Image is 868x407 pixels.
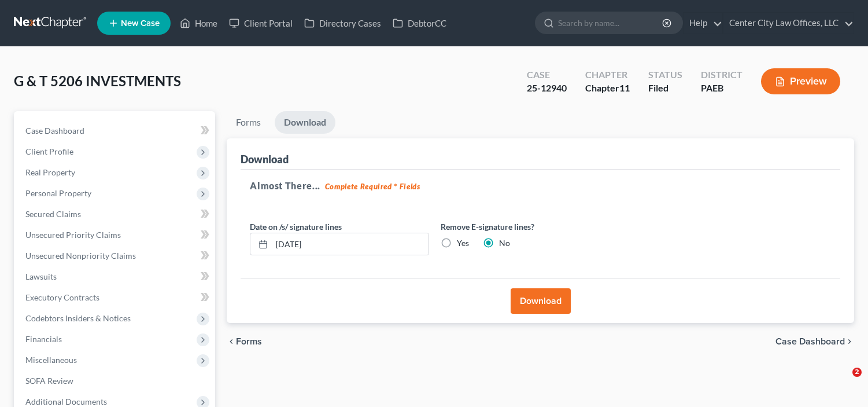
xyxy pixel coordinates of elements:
a: Unsecured Nonpriority Claims [16,245,215,266]
div: Status [648,68,682,82]
div: Case [527,68,567,82]
span: Secured Claims [25,209,81,219]
div: Filed [648,82,682,95]
i: chevron_left [227,337,236,346]
a: SOFA Review [16,371,215,391]
span: New Case [121,19,160,28]
a: Center City Law Offices, LLC [723,13,854,34]
span: Case Dashboard [775,337,845,346]
a: Client Portal [223,13,298,34]
strong: Complete Required * Fields [325,182,420,191]
a: Executory Contracts [16,287,215,308]
label: Date on /s/ signature lines [250,221,342,233]
a: Help [684,13,722,34]
span: Real Property [25,167,75,177]
div: Chapter [585,82,630,95]
span: Unsecured Nonpriority Claims [25,251,136,261]
span: Personal Property [25,188,91,198]
span: SOFA Review [25,376,73,386]
span: Case Dashboard [25,126,84,135]
label: Yes [457,237,469,249]
a: Forms [227,111,270,134]
label: Remove E-signature lines? [441,221,620,233]
h5: Almost There... [250,179,831,193]
i: chevron_right [845,337,854,346]
button: chevron_left Forms [227,337,278,346]
input: MM/DD/YYYY [272,233,429,255]
span: Lawsuits [25,272,57,281]
span: 2 [852,368,862,377]
span: Codebtors Insiders & Notices [25,313,131,323]
a: Download [275,111,335,134]
a: Lawsuits [16,266,215,287]
div: Download [241,152,289,166]
span: Forms [236,337,262,346]
span: Miscellaneous [25,355,77,365]
a: Case Dashboard chevron_right [775,337,854,346]
a: Home [174,13,223,34]
span: Executory Contracts [25,292,99,302]
div: Chapter [585,68,630,82]
div: PAEB [701,82,743,95]
span: Client Profile [25,146,73,156]
a: Case Dashboard [16,120,215,141]
span: Unsecured Priority Claims [25,230,121,240]
span: Additional Documents [25,397,107,406]
div: District [701,68,743,82]
iframe: Intercom live chat [829,368,856,395]
label: No [499,237,510,249]
span: Financials [25,334,62,344]
a: DebtorCC [387,13,452,34]
button: Preview [761,68,840,94]
a: Secured Claims [16,204,215,225]
button: Download [511,288,571,314]
div: 25-12940 [527,82,567,95]
a: Unsecured Priority Claims [16,225,215,245]
input: Search by name... [558,12,664,34]
span: G & T 5206 INVESTMENTS [14,72,181,89]
a: Directory Cases [298,13,387,34]
span: 11 [619,82,630,93]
